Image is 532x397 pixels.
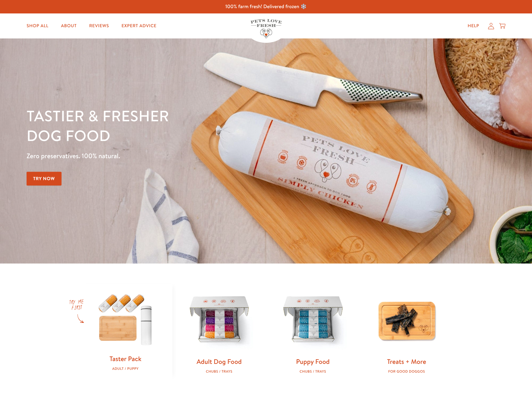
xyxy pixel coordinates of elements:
a: Treats + More [387,357,426,366]
a: Help [463,20,484,32]
a: About [56,20,82,32]
div: Chubs / Trays [182,369,256,374]
h1: Tastier & fresher dog food [27,107,346,146]
div: Adult / Puppy [89,367,162,371]
div: For good doggos [370,369,444,374]
a: Expert Advice [117,20,162,32]
a: Taster Pack [109,354,141,363]
iframe: Gorgias live chat messenger [501,368,526,391]
img: Pets Love Fresh [251,19,282,38]
a: Shop All [22,20,53,32]
a: Try Now [27,172,62,186]
p: Zero preservatives. 100% natural. [27,150,346,162]
a: Adult Dog Food [196,357,241,366]
a: Puppy Food [296,357,330,366]
div: Chubs / Trays [276,369,350,374]
a: Reviews [84,20,114,32]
